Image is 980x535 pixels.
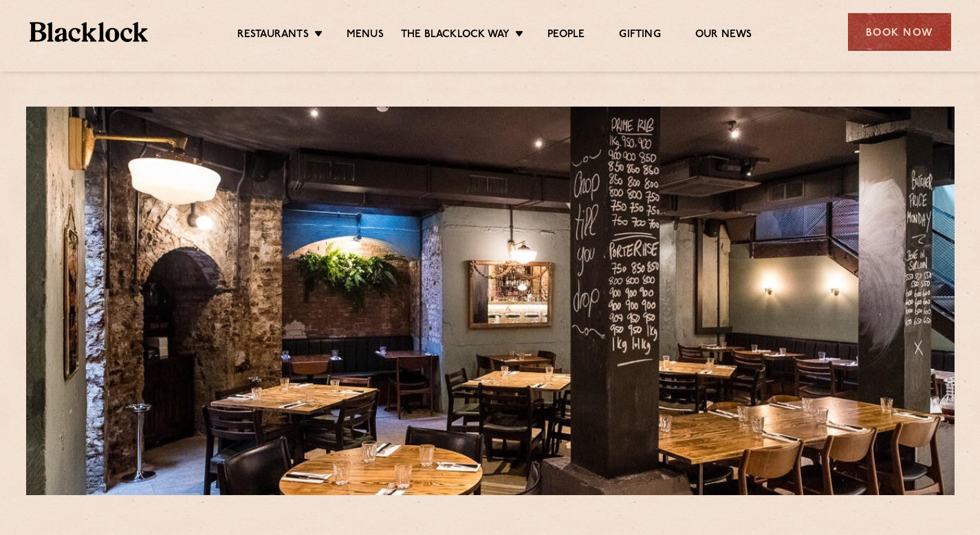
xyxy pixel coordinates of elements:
[547,28,585,43] a: People
[347,28,384,43] a: Menus
[848,13,951,51] div: Book Now
[30,22,149,42] img: BL_Textured_Logo-footer-cropped.svg
[237,28,309,43] a: Restaurants
[695,28,752,43] a: Our News
[401,28,510,43] a: The Blacklock Way
[619,28,660,43] a: Gifting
